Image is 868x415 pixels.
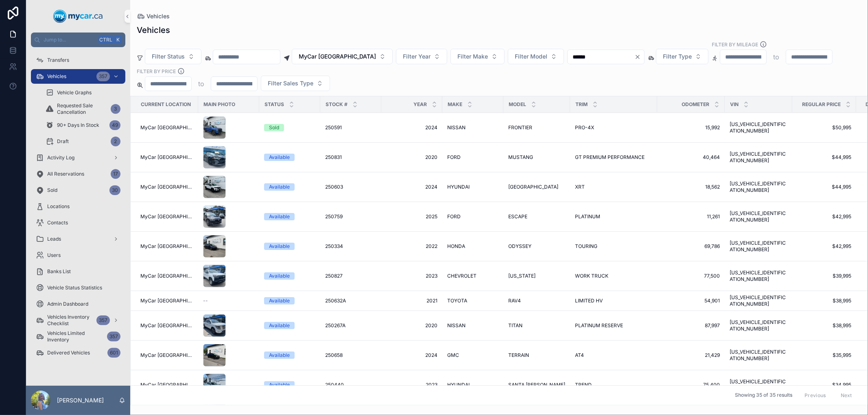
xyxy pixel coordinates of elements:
[730,151,787,164] a: [US_VEHICLE_IDENTIFICATION_NUMBER]
[662,154,720,161] span: 40,464
[268,79,313,87] span: Filter Sales Type
[413,101,427,108] span: Year
[41,102,125,116] a: Requested Sale Cancellation3
[508,184,558,190] span: [GEOGRAPHIC_DATA]
[450,49,505,64] button: Select Button
[447,352,498,359] a: GMC
[41,85,125,100] a: Vehicle Graphs
[447,273,477,279] span: CHEVROLET
[41,118,125,133] a: 90+ Days In Stock49
[47,314,93,327] span: Vehicles Inventory Checklist
[735,392,792,399] span: Showing 35 of 35 results
[386,273,437,279] span: 2023
[31,297,125,311] a: Admin Dashboard
[797,382,851,388] a: $34,995
[508,124,532,131] span: FRONTIER
[508,213,527,220] span: ESCAPE
[730,210,787,223] span: [US_VEHICLE_IDENTIFICATION_NUMBER]
[31,345,125,360] a: Delivered Vehicles601
[140,322,193,329] a: MyCar [GEOGRAPHIC_DATA]
[47,330,104,343] span: Vehicles Limited Inventory
[47,57,69,63] span: Transfers
[152,52,185,61] span: Filter Status
[111,104,120,114] div: 3
[31,232,125,246] a: Leads
[730,269,787,282] a: [US_VEHICLE_IDENTIFICATION_NUMBER]
[575,243,597,250] span: TOURING
[575,298,652,304] a: LIMITED HV
[797,243,851,250] a: $42,995
[269,183,290,191] div: Available
[386,243,437,250] a: 2022
[797,213,851,220] span: $42,995
[203,298,208,304] span: --
[47,252,61,259] span: Users
[508,298,565,304] a: RAV4
[299,52,376,61] span: MyCar [GEOGRAPHIC_DATA]
[447,243,498,250] a: HONDA
[325,273,376,279] a: 250827
[269,381,290,389] div: Available
[44,37,95,43] span: Jump to...
[140,184,193,190] span: MyCar [GEOGRAPHIC_DATA]
[508,184,565,190] a: [GEOGRAPHIC_DATA]
[575,154,652,161] a: GT PREMIUM PERFORMANCE
[730,240,787,253] span: [US_VEHICLE_IDENTIFICATION_NUMBER]
[57,396,104,404] p: [PERSON_NAME]
[264,352,315,359] a: Available
[508,154,533,161] span: MUSTANG
[111,137,120,146] div: 2
[386,213,437,220] a: 2025
[662,352,720,359] span: 21,429
[47,268,71,275] span: Banks List
[508,352,529,359] span: TERRAIN
[325,382,344,388] span: 250440
[447,382,470,388] span: HYUNDAI
[386,184,437,190] a: 2024
[325,154,376,161] a: 250831
[662,322,720,329] a: 87,997
[325,322,345,329] span: 250267A
[96,72,110,81] div: 357
[264,124,315,131] a: Sold
[47,154,74,161] span: Activity Log
[797,298,851,304] a: $38,995
[265,101,284,108] span: Status
[447,298,498,304] a: TOYOTA
[508,49,564,64] button: Select Button
[41,134,125,149] a: Draft2
[57,89,92,96] span: Vehicle Graphs
[140,273,193,279] a: MyCar [GEOGRAPHIC_DATA]
[269,297,290,304] div: Available
[109,120,120,130] div: 49
[269,154,290,161] div: Available
[115,37,121,43] span: K
[730,121,787,134] a: [US_VEHICLE_IDENTIFICATION_NUMBER]
[31,215,125,230] a: Contacts
[386,298,437,304] span: 2021
[386,382,437,388] a: 2023
[797,322,851,329] a: $38,995
[508,154,565,161] a: MUSTANG
[575,382,652,388] a: TREND
[730,349,787,362] span: [US_VEHICLE_IDENTIFICATION_NUMBER]
[269,213,290,220] div: Available
[386,322,437,329] a: 2020
[140,124,193,131] a: MyCar [GEOGRAPHIC_DATA]
[682,101,709,108] span: Odometer
[141,101,191,108] span: Current Location
[662,124,720,131] a: 15,992
[140,154,193,161] span: MyCar [GEOGRAPHIC_DATA]
[325,184,343,190] span: 250603
[730,319,787,332] a: [US_VEHICLE_IDENTIFICATION_NUMBER]
[730,180,787,193] a: [US_VEHICLE_IDENTIFICATION_NUMBER]
[797,352,851,359] span: $35,995
[269,272,290,280] div: Available
[662,382,720,388] a: 75,400
[325,243,376,250] a: 250334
